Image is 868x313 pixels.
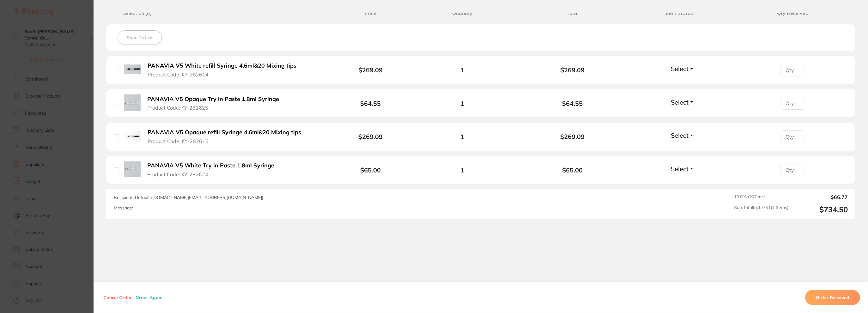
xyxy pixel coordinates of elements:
[669,65,696,73] button: Select
[780,97,805,110] input: Qty
[780,164,805,176] input: Qty
[518,133,628,140] b: $269.09
[518,10,628,16] span: Total
[124,94,141,111] img: PANAVIA V5 Opaque Try in Paste 1.8ml Syringe
[145,162,280,178] button: PANAVIA V5 White Try in Paste 1.8ml Syringe Product Code: KY-282624
[124,61,141,78] img: PANAVIA V5 White refill Syringe 4.6ml&20 Mixing tips
[669,98,696,106] button: Select
[805,290,860,305] button: Order Received
[114,195,263,200] span: Recipient: Default ( [DOMAIN_NAME][EMAIL_ADDRESS][DOMAIN_NAME] )
[101,295,134,300] button: Cancel Order
[407,10,517,16] span: Quantity
[671,165,689,173] span: Select
[460,66,464,74] span: 1
[145,96,285,111] button: PANAVIA V5 Opaque Try in Paste 1.8ml Syringe Product Code: KY-281625
[146,129,307,144] button: PANAVIA V5 Opaque refill Syringe 4.6ml&20 Mixing tips Product Code: KY-282615
[518,166,628,174] b: $65.00
[124,161,141,178] img: PANAVIA V5 White Try in Paste 1.8ml Syringe
[134,295,164,300] button: Order Again
[334,10,407,16] span: Price
[460,166,464,174] span: 1
[114,205,133,211] label: Message:
[148,72,209,77] span: Product Code: KY-282614
[738,10,848,16] span: Qty Received
[671,131,689,139] span: Select
[147,105,208,111] span: Product Code: KY-281625
[793,194,848,200] output: $66.77
[734,194,788,200] span: 10.0 % GST Incl.
[147,172,208,177] span: Product Code: KY-282624
[146,62,302,78] button: PANAVIA V5 White refill Syringe 4.6ml&20 Mixing tips Product Code: KY-282614
[361,166,381,174] b: $65.00
[671,65,689,73] span: Select
[669,131,696,139] button: Select
[669,165,696,173] button: Select
[671,98,689,106] span: Select
[734,205,788,214] span: Sub Total Incl. GST ( 4 Items)
[148,129,301,136] b: PANAVIA V5 Opaque refill Syringe 4.6ml&20 Mixing tips
[628,10,737,16] span: Item Status
[518,100,628,107] b: $64.55
[359,133,383,141] b: $269.09
[124,128,141,144] img: PANAVIA V5 Opaque refill Syringe 4.6ml&20 Mixing tips
[148,138,209,144] span: Product Code: KY-282615
[361,99,381,107] b: $64.55
[518,66,628,74] b: $269.09
[793,205,848,214] output: $734.50
[147,162,274,169] b: PANAVIA V5 White Try in Paste 1.8ml Syringe
[118,30,162,45] button: Save To List
[780,64,805,76] input: Qty
[460,133,464,140] span: 1
[359,66,383,74] b: $269.09
[460,100,464,107] span: 1
[147,96,279,103] b: PANAVIA V5 Opaque Try in Paste 1.8ml Syringe
[119,10,152,16] span: Select all ( 0 )
[148,63,296,69] b: PANAVIA V5 White refill Syringe 4.6ml&20 Mixing tips
[780,130,805,143] input: Qty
